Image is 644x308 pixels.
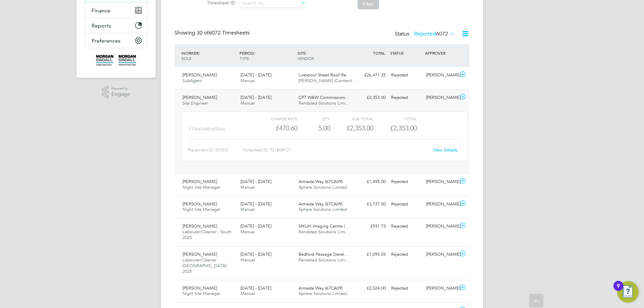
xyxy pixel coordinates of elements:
[182,206,220,212] span: Night Site Manager
[388,249,423,260] div: Rejected
[423,47,458,59] div: APPROVER
[388,283,423,294] div: Rejected
[423,199,458,210] div: [PERSON_NAME]
[240,291,255,296] span: Manual
[299,100,350,106] span: Randstad Solutions Limi…
[197,29,209,36] span: 30 of
[182,95,217,100] span: [PERSON_NAME]
[436,30,448,37] span: 6072
[182,223,217,229] span: [PERSON_NAME]
[299,184,347,190] span: Sphere Solutions Limited
[617,281,639,303] button: Open Resource Center, 9 new notifications
[306,50,307,56] span: /
[254,123,298,134] div: £470.60
[174,29,251,37] div: Showing
[296,47,354,64] div: SITE
[354,70,388,81] div: £26,471.25
[197,29,250,36] span: 6072 Timesheets
[395,29,456,39] div: Status
[299,257,350,263] span: Randstad Solutions Limi…
[180,47,238,64] div: WORKER
[354,249,388,260] div: £1,093.05
[423,221,458,232] div: [PERSON_NAME]
[299,95,350,100] span: CP7 W&W Commissioni…
[299,291,347,296] span: Sphere Solutions Limited
[298,123,330,134] div: 5.00
[182,72,217,78] span: [PERSON_NAME]
[423,283,458,294] div: [PERSON_NAME]
[111,91,130,97] span: Engage
[299,251,348,257] span: Bedford Passage Devel…
[423,92,458,103] div: [PERSON_NAME]
[240,251,271,257] span: [DATE] - [DATE]
[373,115,417,123] div: Total
[182,179,217,184] span: [PERSON_NAME]
[240,285,271,291] span: [DATE] - [DATE]
[111,86,130,91] span: Powered by
[298,115,330,123] div: QTY
[388,47,423,59] div: STATUS
[92,7,110,14] span: Finance
[299,72,351,78] span: Liverpool Street Roof Re…
[240,72,271,78] span: [DATE] - [DATE]
[240,184,255,190] span: Manual
[373,50,385,56] span: TOTAL
[617,286,620,295] div: 9
[188,145,243,156] div: Placement ID: 293531
[354,199,388,210] div: £3,737.50
[182,78,202,83] span: SubAgent
[182,229,231,240] span: Labourer/Cleaner - South 2025
[390,124,417,132] span: £2,353.00
[330,123,373,134] div: £2,353.00
[182,251,217,257] span: [PERSON_NAME]
[182,285,217,291] span: [PERSON_NAME]
[423,70,458,81] div: [PERSON_NAME]
[199,50,200,56] span: /
[433,147,458,153] a: View Details
[240,100,255,106] span: Manual
[240,223,271,229] span: [DATE] - [DATE]
[240,95,271,100] span: [DATE] - [DATE]
[85,33,147,48] button: Preferences
[240,257,255,263] span: Manual
[414,30,455,37] label: Rejected
[102,86,130,99] a: Powered byEngage
[182,291,220,296] span: Night Site Manager
[238,47,296,64] div: PERIOD
[299,179,342,184] span: Armada Way (67CA09)
[354,221,388,232] div: £931.73
[182,100,208,106] span: Site Engineer
[243,145,429,156] div: Timesheet ID: TS1808927
[92,22,111,29] span: Reports
[330,115,373,123] div: Sub Total
[182,184,220,190] span: Night Site Manager
[254,115,298,123] div: Charge rate
[96,55,136,66] img: morgansindall-logo-retina.png
[240,206,255,212] span: Manual
[423,176,458,187] div: [PERSON_NAME]
[354,283,388,294] div: £2,024.00
[298,56,314,61] span: VENDOR
[240,201,271,207] span: [DATE] - [DATE]
[354,92,388,103] div: £2,353.00
[299,223,349,229] span: MKUH Imaging Centre (…
[388,70,423,81] div: Rejected
[182,257,226,274] span: Labourer/Cleaner [GEOGRAPHIC_DATA] 2025
[299,78,356,83] span: [PERSON_NAME] (Contract…
[239,56,249,61] span: TYPE
[181,56,192,61] span: ROLE
[92,38,120,44] span: Preferences
[299,206,347,212] span: Sphere Solutions Limited
[299,201,342,207] span: Armada Way (67CA09)
[388,92,423,103] div: Rejected
[182,201,217,207] span: [PERSON_NAME]
[299,285,342,291] span: Armada Way (67CA09)
[388,221,423,232] div: Rejected
[189,127,225,131] span: Standard (£/day)
[85,3,147,18] button: Finance
[240,78,255,83] span: Manual
[254,50,255,56] span: /
[423,249,458,260] div: [PERSON_NAME]
[354,176,388,187] div: £1,495.00
[388,176,423,187] div: Rejected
